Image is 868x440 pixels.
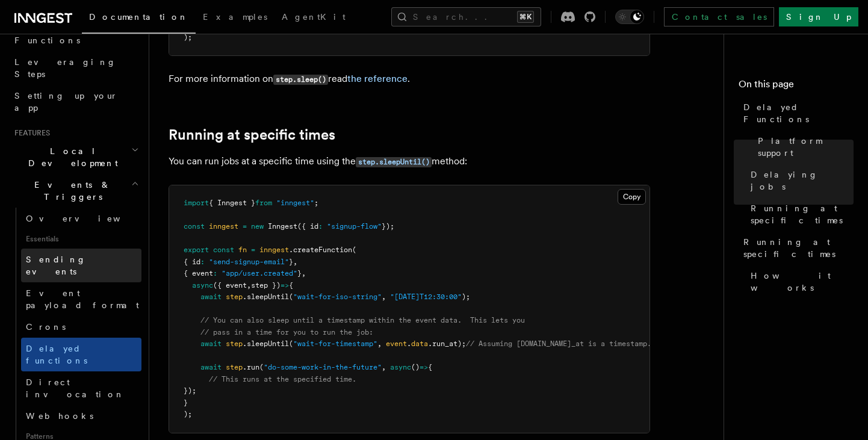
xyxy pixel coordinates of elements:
[259,246,289,254] span: inngest
[14,91,118,113] span: Setting up your app
[184,258,200,266] span: { id
[200,339,222,348] span: await
[21,405,141,427] a: Webhooks
[466,339,651,348] span: // Assuming [DOMAIN_NAME]_at is a timestamp.
[184,269,213,277] span: { event
[10,174,141,208] button: Events & Triggers
[314,199,318,207] span: ;
[251,222,264,231] span: new
[751,169,854,193] span: Delaying jobs
[746,265,854,299] a: How it works
[10,140,141,174] button: Local Development
[615,10,644,24] button: Toggle dark mode
[196,4,274,33] a: Examples
[274,4,353,33] a: AgentKit
[462,293,470,301] span: );
[390,363,411,371] span: async
[184,246,209,254] span: export
[293,258,297,266] span: ,
[26,214,150,223] span: Overview
[26,322,66,332] span: Crons
[302,269,306,277] span: ,
[243,222,247,231] span: =
[297,222,318,231] span: ({ id
[251,246,255,254] span: =
[347,73,408,84] a: the reference
[10,128,50,138] span: Features
[739,96,854,130] a: Delayed Functions
[382,222,394,231] span: });
[21,371,141,405] a: Direct invocation
[200,316,525,324] span: // You can also sleep until a timestamp within the event data. This lets you
[255,199,272,207] span: from
[213,269,217,277] span: :
[391,7,541,26] button: Search...⌘K
[281,281,289,290] span: =>
[420,363,428,371] span: =>
[411,339,428,348] span: data
[21,208,141,229] a: Overview
[21,316,141,338] a: Crons
[293,339,377,348] span: "wait-for-timestamp"
[203,12,267,22] span: Examples
[238,246,247,254] span: fn
[21,282,141,316] a: Event payload format
[213,281,247,290] span: ({ event
[411,363,420,371] span: ()
[169,126,335,143] a: Running at specific times
[758,135,854,159] span: Platform support
[226,293,243,301] span: step
[779,7,858,26] a: Sign Up
[26,344,87,365] span: Delayed functions
[169,70,650,88] p: For more information on read .
[169,153,650,170] p: You can run jobs at a specific time using the method:
[743,101,854,125] span: Delayed Functions
[10,51,141,85] a: Leveraging Steps
[356,155,432,167] a: step.sleepUntil()
[26,411,93,421] span: Webhooks
[10,145,131,169] span: Local Development
[184,199,209,207] span: import
[327,222,382,231] span: "signup-flow"
[192,281,213,290] span: async
[26,377,125,399] span: Direct invocation
[289,246,352,254] span: .createFunction
[264,363,382,371] span: "do-some-work-in-the-future"
[184,386,196,395] span: });
[318,222,323,231] span: :
[209,199,255,207] span: { Inngest }
[251,281,281,290] span: step })
[82,4,196,34] a: Documentation
[293,293,382,301] span: "wait-for-iso-string"
[289,281,293,290] span: {
[209,222,238,231] span: inngest
[746,164,854,197] a: Delaying jobs
[14,57,116,79] span: Leveraging Steps
[664,7,774,26] a: Contact sales
[200,363,222,371] span: await
[226,339,243,348] span: step
[390,293,462,301] span: "[DATE]T12:30:00"
[10,85,141,119] a: Setting up your app
[200,258,205,266] span: :
[243,339,289,348] span: .sleepUntil
[209,258,289,266] span: "send-signup-email"
[289,293,293,301] span: (
[21,249,141,282] a: Sending events
[89,12,188,22] span: Documentation
[200,328,373,336] span: // pass in a time for you to run the job:
[753,130,854,164] a: Platform support
[268,222,297,231] span: Inngest
[213,246,234,254] span: const
[10,17,141,51] a: Your first Functions
[428,363,432,371] span: {
[297,269,302,277] span: }
[222,269,297,277] span: "app/user.created"
[243,293,289,301] span: .sleepUntil
[184,33,192,42] span: );
[273,75,328,85] code: step.sleep()
[743,236,854,260] span: Running at specific times
[746,197,854,231] a: Running at specific times
[407,339,411,348] span: .
[428,339,466,348] span: .run_at);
